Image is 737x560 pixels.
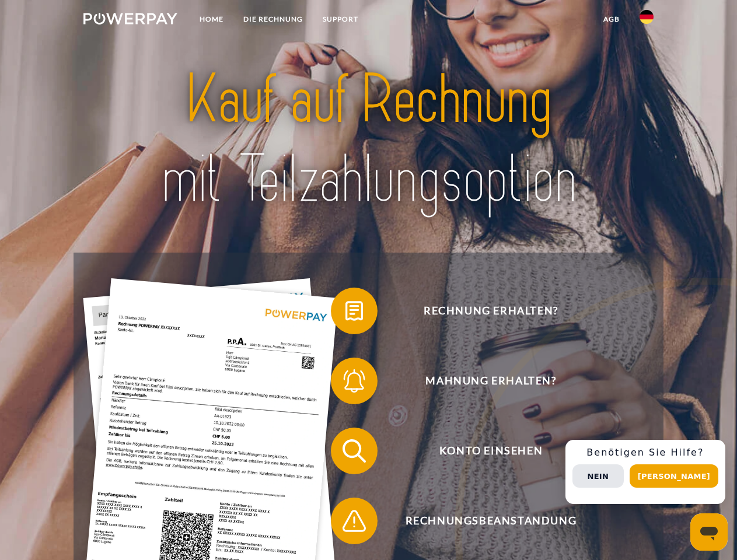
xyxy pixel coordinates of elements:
span: Rechnung erhalten? [348,288,634,334]
iframe: Schaltfläche zum Öffnen des Messaging-Fensters [690,513,728,551]
button: Mahnung erhalten? [331,358,634,404]
img: qb_search.svg [340,436,369,466]
div: Schnellhilfe [565,440,725,504]
span: Rechnungsbeanstandung [348,498,634,544]
button: Konto einsehen [331,428,634,474]
a: DIE RECHNUNG [233,9,313,30]
a: agb [593,9,630,30]
img: de [640,10,654,24]
button: Rechnungsbeanstandung [331,498,634,544]
h3: Benötigen Sie Hilfe? [572,447,718,459]
span: Konto einsehen [348,428,634,474]
img: qb_warning.svg [340,506,369,535]
a: SUPPORT [313,9,368,30]
img: qb_bill.svg [340,296,369,325]
button: Nein [572,464,624,488]
button: Rechnung erhalten? [331,288,634,334]
span: Mahnung erhalten? [348,358,634,404]
button: [PERSON_NAME] [630,464,718,488]
a: Home [190,9,233,30]
img: qb_bell.svg [340,366,369,395]
img: title-powerpay_de.svg [111,56,626,223]
img: logo-powerpay-white.svg [83,13,177,24]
